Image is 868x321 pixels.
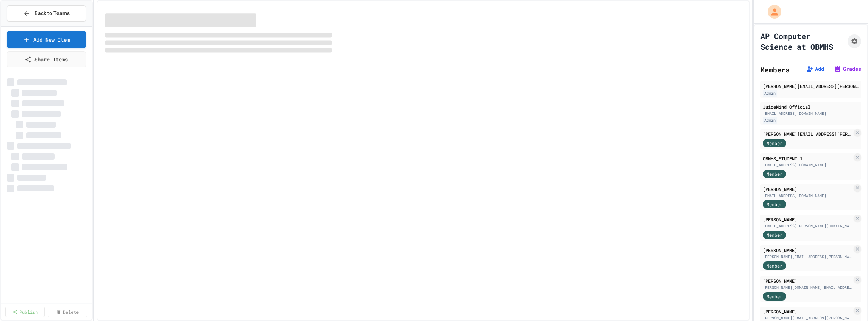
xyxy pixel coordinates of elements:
[827,64,831,74] span: |
[805,258,860,290] iframe: chat widget
[7,5,86,22] button: Back to Teams
[763,186,852,193] div: [PERSON_NAME]
[5,307,45,317] a: Publish
[763,308,852,315] div: [PERSON_NAME]
[760,64,790,75] h2: Members
[763,247,852,254] div: [PERSON_NAME]
[763,83,859,89] div: [PERSON_NAME][EMAIL_ADDRESS][PERSON_NAME][DOMAIN_NAME]
[763,111,859,116] div: [EMAIL_ADDRESS][DOMAIN_NAME]
[763,216,852,223] div: [PERSON_NAME]
[48,307,87,317] a: Delete
[34,9,70,17] span: Back to Teams
[763,155,852,162] div: OBMHS_STUDENT 1
[763,193,852,199] div: [EMAIL_ADDRESS][DOMAIN_NAME]
[763,285,852,290] div: [PERSON_NAME][DOMAIN_NAME][EMAIL_ADDRESS][PERSON_NAME][DOMAIN_NAME]
[767,140,782,147] span: Member
[806,65,824,73] button: Add
[763,254,852,260] div: [PERSON_NAME][EMAIL_ADDRESS][PERSON_NAME][DOMAIN_NAME]
[760,31,845,52] h1: AP Computer Science at OBMHS
[763,90,777,97] div: Admin
[7,51,86,67] a: Share Items
[763,162,852,168] div: [EMAIL_ADDRESS][DOMAIN_NAME]
[767,171,782,177] span: Member
[763,315,852,321] div: [PERSON_NAME][EMAIL_ADDRESS][PERSON_NAME][DOMAIN_NAME]
[767,293,782,300] span: Member
[763,277,852,284] div: [PERSON_NAME]
[767,201,782,208] span: Member
[763,117,777,124] div: Admin
[760,3,783,20] div: My Account
[7,31,86,48] a: Add New Item
[834,65,861,73] button: Grades
[763,130,852,137] div: [PERSON_NAME][EMAIL_ADDRESS][PERSON_NAME][DOMAIN_NAME]
[836,291,860,313] iframe: chat widget
[767,232,782,238] span: Member
[848,34,861,48] button: Assignment Settings
[763,103,859,110] div: JuiceMind Official
[767,262,782,269] span: Member
[763,223,852,229] div: [EMAIL_ADDRESS][PERSON_NAME][DOMAIN_NAME]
